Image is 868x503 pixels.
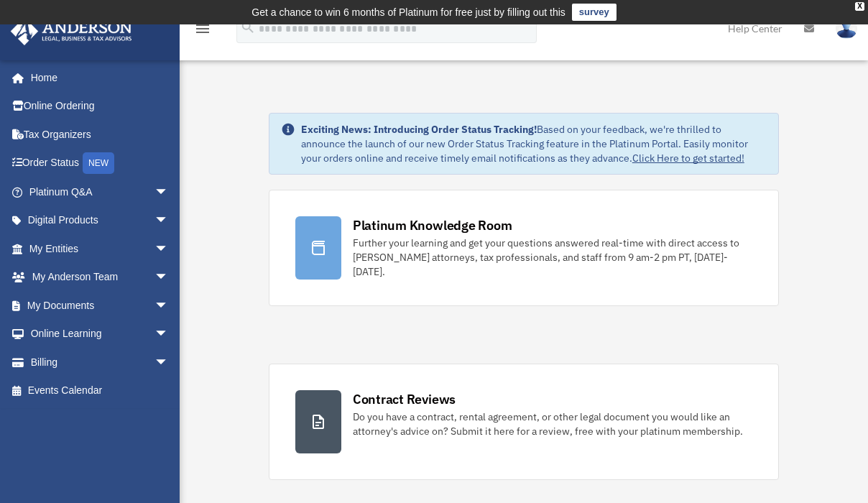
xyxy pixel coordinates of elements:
[251,4,565,21] div: Get a chance to win 6 months of Platinum for free just by filling out this
[10,206,190,235] a: Digital Productsarrow_drop_down
[10,320,190,349] a: Online Learningarrow_drop_down
[10,149,190,178] a: Order StatusNEW
[632,152,744,165] a: Click Here to get started!
[10,348,190,377] a: Billingarrow_drop_down
[154,348,183,377] span: arrow_drop_down
[10,63,183,92] a: Home
[154,320,183,349] span: arrow_drop_down
[194,25,211,37] a: menu
[154,206,183,236] span: arrow_drop_down
[836,18,857,39] img: User Pic
[269,190,779,306] a: Platinum Knowledge Room Further your learning and get your questions answered real-time with dire...
[154,263,183,292] span: arrow_drop_down
[10,377,190,405] a: Events Calendar
[572,4,617,21] a: survey
[10,291,190,320] a: My Documentsarrow_drop_down
[353,236,752,279] div: Further your learning and get your questions answered real-time with direct access to [PERSON_NAM...
[353,216,512,234] div: Platinum Knowledge Room
[154,291,183,320] span: arrow_drop_down
[10,120,190,149] a: Tax Organizers
[269,364,779,480] a: Contract Reviews Do you have a contract, rental agreement, or other legal document you would like...
[240,19,256,35] i: search
[301,122,767,165] div: Based on your feedback, we're thrilled to announce the launch of our new Order Status Tracking fe...
[855,2,864,11] div: close
[83,152,114,174] div: NEW
[10,92,190,121] a: Online Ordering
[10,177,190,206] a: Platinum Q&Aarrow_drop_down
[194,20,211,37] i: menu
[10,263,190,292] a: My Anderson Teamarrow_drop_down
[154,234,183,264] span: arrow_drop_down
[154,177,183,207] span: arrow_drop_down
[353,410,752,438] div: Do you have a contract, rental agreement, or other legal document you would like an attorney's ad...
[353,390,456,408] div: Contract Reviews
[6,17,137,45] img: Anderson Advisors Platinum Portal
[10,234,190,263] a: My Entitiesarrow_drop_down
[301,123,537,136] strong: Exciting News: Introducing Order Status Tracking!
